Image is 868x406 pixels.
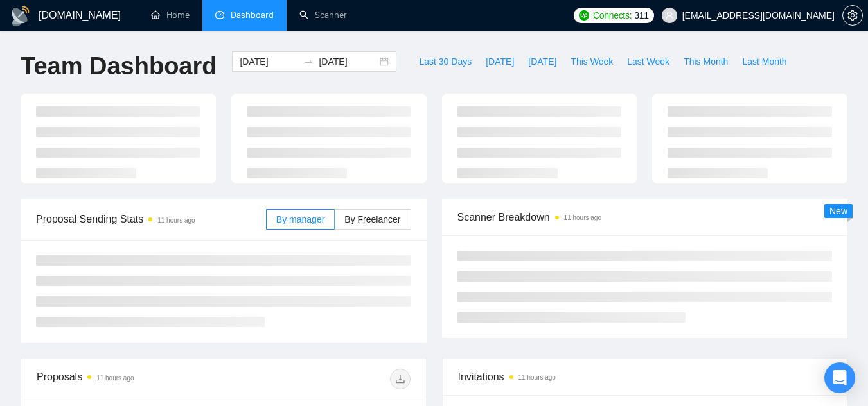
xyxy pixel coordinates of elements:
button: [DATE] [479,51,521,72]
input: Start date [240,55,298,69]
button: setting [842,5,863,26]
time: 11 hours ago [564,214,601,221]
button: Last 30 Days [412,51,479,72]
span: New [829,206,847,216]
button: Last Week [620,51,677,72]
span: to [303,56,314,67]
span: Proposal Sending Stats [36,211,266,227]
span: Dashboard [231,10,274,21]
span: Invitations [458,369,832,385]
span: user [665,11,674,20]
button: This Week [563,51,620,72]
input: End date [319,55,377,69]
span: [DATE] [528,55,556,69]
span: setting [843,10,862,21]
span: This Month [684,55,728,69]
span: [DATE] [486,55,514,69]
time: 11 hours ago [96,375,134,382]
img: upwork-logo.png [579,10,589,21]
div: Proposals [37,369,224,389]
a: setting [842,10,863,21]
span: Last 30 Days [419,55,472,69]
h1: Team Dashboard [21,51,217,81]
img: logo [10,6,31,26]
button: [DATE] [521,51,563,72]
span: Last Month [742,55,786,69]
span: This Week [571,55,613,69]
span: By manager [276,214,324,224]
button: Last Month [735,51,793,72]
span: swap-right [303,56,314,67]
a: searchScanner [299,10,347,21]
div: Open Intercom Messenger [824,362,855,393]
span: dashboard [215,10,224,19]
a: homeHome [151,10,190,21]
span: Connects: [593,8,632,22]
span: 311 [634,8,648,22]
span: Last Week [627,55,669,69]
span: Scanner Breakdown [457,209,833,225]
button: This Month [677,51,735,72]
time: 11 hours ago [157,217,195,224]
span: By Freelancer [344,214,400,224]
time: 11 hours ago [518,374,556,381]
